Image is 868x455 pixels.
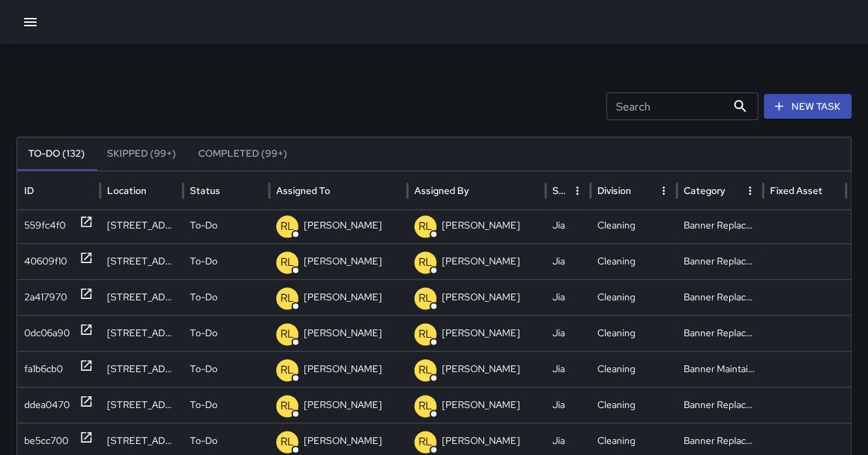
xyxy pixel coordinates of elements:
[304,316,382,351] p: [PERSON_NAME]
[684,184,725,197] div: Category
[546,315,590,351] div: Jia
[280,326,294,342] p: RL
[442,316,520,351] p: [PERSON_NAME]
[568,181,587,200] button: Source column menu
[304,280,382,315] p: [PERSON_NAME]
[677,315,763,351] div: Banner Replacement
[280,398,294,414] p: RL
[418,434,432,450] p: RL
[276,184,330,197] div: Assigned To
[190,208,218,243] p: To-Do
[24,351,63,387] div: fa1b6cb0
[304,351,382,387] p: [PERSON_NAME]
[418,218,432,235] p: RL
[597,184,631,197] div: Division
[654,181,673,200] button: Division column menu
[190,244,218,279] p: To-Do
[24,184,34,197] div: ID
[546,207,590,243] div: Jia
[418,362,432,378] p: RL
[770,184,822,197] div: Fixed Asset
[677,351,763,387] div: Banner Maintainance
[187,137,298,171] button: Completed (99+)
[190,316,218,351] p: To-Do
[304,208,382,243] p: [PERSON_NAME]
[107,184,146,197] div: Location
[96,137,187,171] button: Skipped (99+)
[304,244,382,279] p: [PERSON_NAME]
[414,184,469,197] div: Assigned By
[100,279,183,315] div: 227 Harry Thomas Way Northeast
[764,94,851,119] button: New Task
[100,315,183,351] div: 1501 Harry Thomas Way Northeast
[190,387,218,423] p: To-Do
[418,398,432,414] p: RL
[546,243,590,279] div: Jia
[590,207,677,243] div: Cleaning
[442,351,520,387] p: [PERSON_NAME]
[442,387,520,423] p: [PERSON_NAME]
[280,290,294,307] p: RL
[280,434,294,450] p: RL
[190,184,220,197] div: Status
[418,254,432,271] p: RL
[546,279,590,315] div: Jia
[190,280,218,315] p: To-Do
[418,326,432,342] p: RL
[442,244,520,279] p: [PERSON_NAME]
[590,315,677,351] div: Cleaning
[24,316,70,351] div: 0dc06a90
[590,279,677,315] div: Cleaning
[280,254,294,271] p: RL
[740,181,760,200] button: Category column menu
[100,207,183,243] div: 105 Harry Thomas Way Northeast
[677,243,763,279] div: Banner Replacement
[304,387,382,423] p: [PERSON_NAME]
[100,243,183,279] div: 227 Harry Thomas Way Northeast
[677,387,763,423] div: Banner Replacement
[100,351,183,387] div: 1501 Harry Thomas Way Northeast
[590,351,677,387] div: Cleaning
[17,137,96,171] button: To-Do (132)
[280,362,294,378] p: RL
[590,243,677,279] div: Cleaning
[190,351,218,387] p: To-Do
[100,387,183,423] div: 241 R Street Northeast
[442,208,520,243] p: [PERSON_NAME]
[24,244,67,279] div: 40609f10
[24,387,70,423] div: ddea0470
[552,184,566,197] div: Source
[546,387,590,423] div: Jia
[677,279,763,315] div: Banner Replacement
[280,218,294,235] p: RL
[546,351,590,387] div: Jia
[677,207,763,243] div: Banner Replacement
[24,280,67,315] div: 2a417970
[24,208,66,243] div: 559fc4f0
[442,280,520,315] p: [PERSON_NAME]
[590,387,677,423] div: Cleaning
[418,290,432,307] p: RL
